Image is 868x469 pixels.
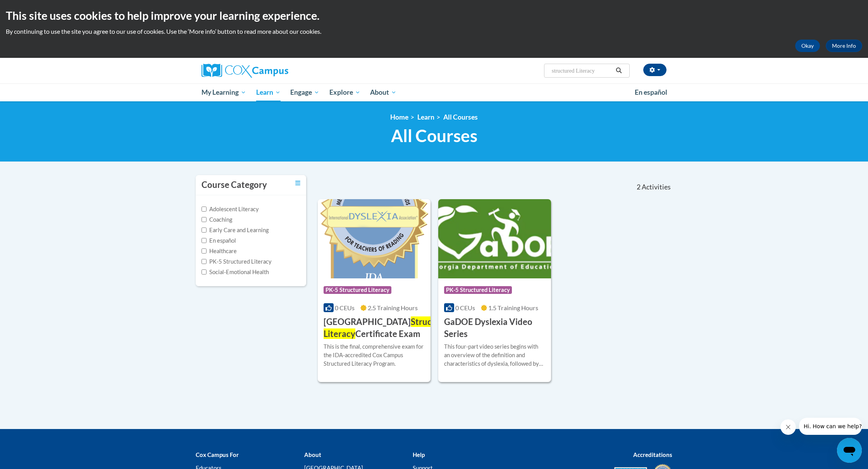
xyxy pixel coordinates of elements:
span: Activities [642,183,671,191]
h3: Course Category [201,179,267,191]
button: Account Settings [643,64,666,76]
input: Checkbox for Options [201,228,207,233]
button: Okay [795,40,820,52]
span: My Learning [201,88,246,97]
b: Cox Campus For [196,451,239,458]
img: Course Logo [438,199,551,278]
a: En español [630,84,672,101]
a: Explore [324,83,365,101]
input: Checkbox for Options [201,207,207,212]
button: Search [613,66,625,75]
span: PK-5 Structured Literacy [444,286,512,294]
a: Course LogoPK-5 Structured Literacy0 CEUs1.5 Training Hours GaDOE Dyslexia Video SeriesThis four-... [438,199,551,382]
img: Course Logo [318,199,431,278]
span: All Courses [391,125,477,146]
input: Checkbox for Options [201,238,207,243]
label: Adolescent Literacy [201,205,259,214]
a: Toggle collapse [295,179,300,188]
p: By continuing to use the site you agree to our use of cookies. Use the ‘More info’ button to read... [6,27,862,36]
input: Checkbox for Options [201,248,207,254]
a: My Learning [196,83,251,101]
a: Engage [285,83,324,101]
b: About [304,451,321,458]
label: Healthcare [201,247,237,255]
label: Social-Emotional Health [201,268,269,276]
a: More Info [826,40,862,52]
span: PK-5 Structured Literacy [324,286,391,294]
h3: GaDOE Dyslexia Video Series [444,316,545,340]
img: Cox Campus [201,64,288,78]
span: Learn [256,88,281,97]
iframe: Button to launch messaging window [837,438,862,463]
span: En español [635,88,667,96]
span: About [370,88,396,97]
input: Checkbox for Options [201,269,207,274]
b: Accreditations [633,451,672,458]
label: En español [201,236,236,245]
h3: [GEOGRAPHIC_DATA] Certificate Exam [324,316,453,340]
a: Course LogoPK-5 Structured Literacy0 CEUs2.5 Training Hours [GEOGRAPHIC_DATA]Structured LiteracyC... [318,199,431,382]
span: 0 CEUs [335,304,355,311]
iframe: Close message [780,419,796,435]
a: About [365,83,402,101]
span: 2 [637,183,641,191]
label: Coaching [201,215,232,224]
h2: This site uses cookies to help improve your learning experience. [6,8,862,23]
a: Cox Campus [201,64,349,78]
div: This four-part video series begins with an overview of the definition and characteristics of dysl... [444,342,545,368]
span: 2.5 Training Hours [368,304,418,311]
a: Learn [251,83,286,101]
a: Home [390,113,408,121]
span: 1.5 Training Hours [488,304,538,311]
input: Search Courses [551,66,613,75]
b: Help [413,451,425,458]
a: Learn [417,113,434,121]
span: Explore [329,88,360,97]
label: PK-5 Structured Literacy [201,257,272,266]
input: Checkbox for Options [201,259,207,264]
input: Checkbox for Options [201,217,207,222]
span: Engage [290,88,319,97]
div: Main menu [190,83,678,101]
label: Early Care and Learning [201,226,269,234]
iframe: Message from company [799,418,862,435]
div: This is the final, comprehensive exam for the IDA-accredited Cox Campus Structured Literacy Program. [324,342,425,368]
span: 0 CEUs [455,304,475,311]
a: All Courses [443,113,478,121]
